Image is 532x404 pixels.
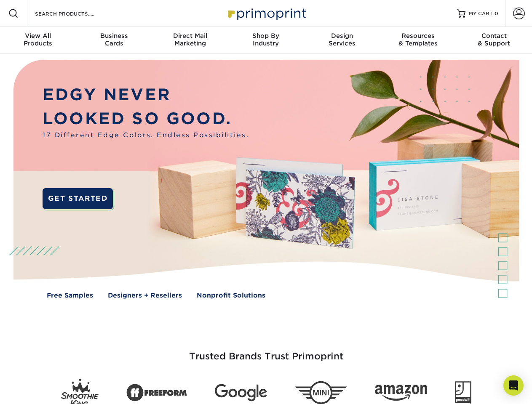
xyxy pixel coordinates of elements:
span: 17 Different Edge Colors. Endless Possibilities. [43,130,249,140]
img: Amazon [375,385,427,401]
span: Shop By [228,32,304,40]
img: Primoprint [224,4,308,22]
div: Services [304,32,380,47]
div: Marketing [152,32,228,47]
span: Contact [456,32,532,40]
a: Contact& Support [456,27,532,54]
a: Free Samples [47,291,93,300]
a: GET STARTED [43,188,113,209]
div: Cards [76,32,152,47]
p: LOOKED SO GOOD. [43,107,249,131]
span: 0 [495,11,498,16]
span: Business [76,32,152,40]
p: EDGY NEVER [43,83,249,107]
div: Open Intercom Messenger [503,375,524,396]
div: Industry [228,32,304,47]
img: Goodwill [455,381,471,404]
a: Resources& Templates [380,27,456,54]
span: MY CART [469,10,493,17]
a: BusinessCards [76,27,152,54]
a: Designers + Resellers [108,291,182,300]
span: Resources [380,32,456,40]
a: DesignServices [304,27,380,54]
div: & Templates [380,32,456,47]
iframe: Google Customer Reviews [2,378,72,401]
img: Google [215,384,267,401]
span: Design [304,32,380,40]
input: SEARCH PRODUCTS..... [34,8,116,19]
div: & Support [456,32,532,47]
h3: Trusted Brands Trust Primoprint [20,331,513,372]
span: Direct Mail [152,32,228,40]
a: Shop ByIndustry [228,27,304,54]
a: Direct MailMarketing [152,27,228,54]
a: Nonprofit Solutions [197,291,265,300]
